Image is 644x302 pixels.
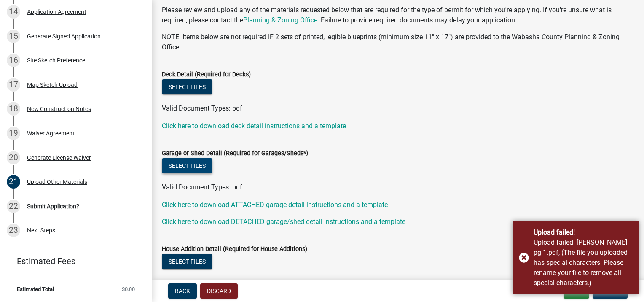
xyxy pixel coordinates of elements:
[27,82,78,88] div: Map Sketch Upload
[27,33,101,39] div: Generate Signed Application
[243,16,317,24] a: Planning & Zoning Office
[27,155,91,161] div: Generate License Waiver
[27,130,75,136] div: Waiver Agreement
[534,237,633,288] div: Upload failed: MANTHEI,MIKE pg 1.pdf, (The file you uploaded has special characters. Please renam...
[162,32,634,52] p: NOTE: Items below are not required IF 2 sets of printed, legible blueprints (minimum size 11" x 1...
[162,201,388,209] a: Click here to download ATTACHED garage detail instructions and a template
[7,127,20,140] div: 19
[17,286,54,292] span: Estimated Total
[7,151,20,164] div: 20
[162,218,405,226] a: Click here to download DETACHED garage/shed detail instructions and a template
[7,175,20,189] div: 21
[162,158,212,173] button: Select files
[27,57,85,63] div: Site Sketch Preference
[7,253,138,270] a: Estimated Fees
[168,283,197,299] button: Back
[122,286,135,292] span: $0.00
[7,5,20,19] div: 14
[162,72,251,78] label: Deck Detail (Required for Decks)
[27,9,86,15] div: Application Agreement
[162,151,308,156] label: Garage or Shed Detail (Required for Garages/Sheds*)
[7,102,20,116] div: 18
[7,54,20,67] div: 16
[7,200,20,213] div: 22
[534,227,633,237] div: Upload failed!
[7,224,20,237] div: 23
[162,79,212,94] button: Select files
[162,5,634,25] p: Please review and upload any of the materials requested below that are required for the type of p...
[27,106,91,112] div: New Construction Notes
[162,246,307,252] label: House Addition Detail (Required for House Additions)
[162,104,242,112] span: Valid Document Types: pdf
[162,254,212,269] button: Select files
[162,183,242,191] span: Valid Document Types: pdf
[162,122,346,130] a: Click here to download deck detail instructions and a template
[7,30,20,43] div: 15
[175,288,190,294] span: Back
[200,283,238,299] button: Discard
[7,78,20,92] div: 17
[27,179,87,185] div: Upload Other Materials
[27,203,79,209] div: Submit Application?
